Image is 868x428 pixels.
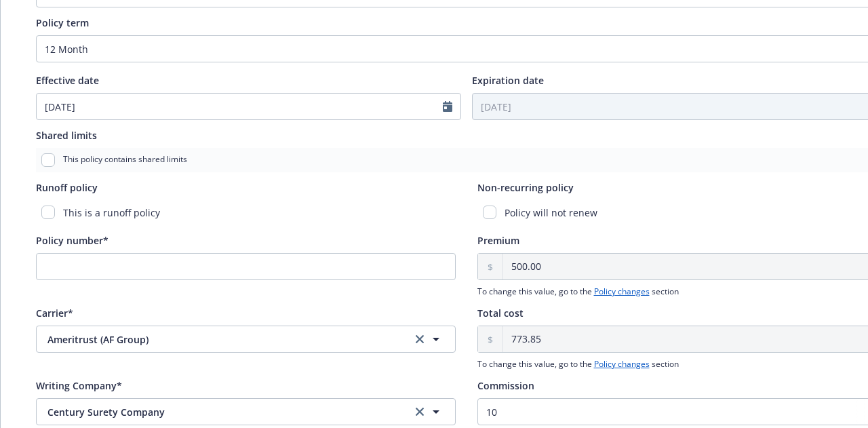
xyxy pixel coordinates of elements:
span: Non-recurring policy [477,181,574,194]
span: Premium [477,234,519,247]
button: Ameritrust (AF Group)clear selection [36,326,456,353]
span: Writing Company* [36,379,122,392]
span: Effective date [36,74,99,87]
span: Policy term [36,16,89,29]
span: Total cost [477,307,524,319]
span: Carrier* [36,307,73,319]
a: Policy changes [594,358,650,370]
span: Runoff policy [36,181,98,194]
a: Policy changes [594,286,650,297]
a: clear selection [412,404,428,420]
div: This is a runoff policy [36,200,456,225]
span: Commission [477,379,534,392]
span: Ameritrust (AF Group) [47,332,389,347]
span: Shared limits [36,129,97,142]
span: Expiration date [472,74,544,87]
button: Century Surety Companyclear selection [36,398,456,425]
svg: Calendar [443,101,452,112]
span: Policy number* [36,234,108,247]
span: Century Surety Company [47,405,389,419]
input: MM/DD/YYYY [37,94,443,119]
a: clear selection [412,331,428,347]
